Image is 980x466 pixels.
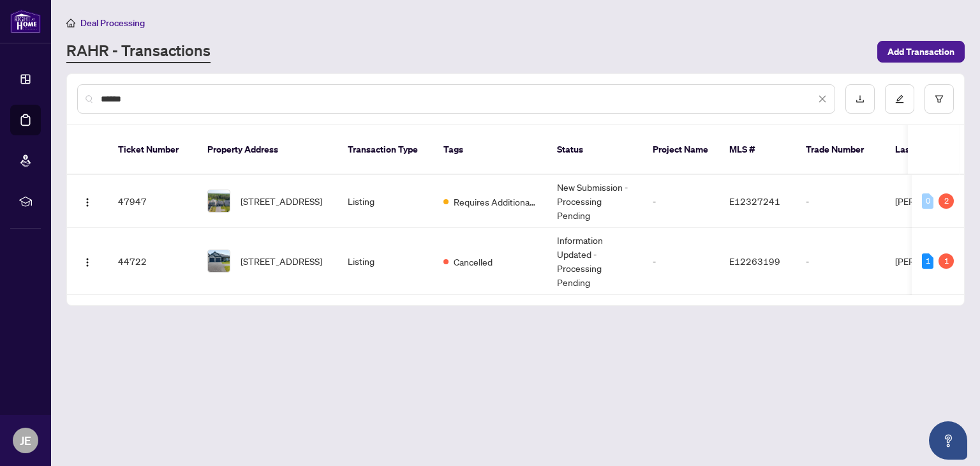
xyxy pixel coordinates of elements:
th: MLS # [719,125,796,175]
span: home [66,19,75,27]
span: close [818,94,827,103]
td: Information Updated - Processing Pending [547,228,642,295]
th: Ticket Number [108,125,197,175]
button: filter [924,84,954,114]
button: edit [885,84,914,114]
span: filter [935,94,944,103]
a: RAHR - Transactions [66,40,211,63]
div: 1 [922,253,933,269]
img: logo [10,10,41,33]
td: - [796,228,885,295]
div: 1 [939,253,954,269]
button: Open asap [929,421,967,460]
td: - [796,175,885,228]
th: Tags [433,125,547,175]
img: Logo [82,257,93,267]
td: - [642,228,719,295]
span: Deal Processing [80,17,145,29]
span: E12263199 [729,255,780,267]
th: Status [547,125,642,175]
img: Logo [82,197,93,207]
td: Listing [338,175,433,228]
button: Logo [77,191,98,211]
button: download [845,84,875,114]
th: Transaction Type [338,125,433,175]
th: Project Name [642,125,719,175]
span: [STREET_ADDRESS] [241,254,322,268]
div: 2 [939,193,954,209]
td: Listing [338,228,433,295]
button: Logo [77,251,98,271]
img: thumbnail-img [208,190,230,212]
span: Add Transaction [887,41,954,62]
span: JE [20,432,31,449]
th: Property Address [197,125,338,175]
span: download [856,94,865,103]
span: Cancelled [454,255,493,269]
td: New Submission - Processing Pending [547,175,642,228]
img: thumbnail-img [208,250,230,272]
span: Requires Additional Docs [454,195,537,209]
td: - [642,175,719,228]
span: E12327241 [729,195,780,207]
td: 47947 [108,175,197,228]
span: edit [895,94,904,103]
th: Trade Number [796,125,885,175]
td: 44722 [108,228,197,295]
div: 0 [922,193,933,209]
span: [STREET_ADDRESS] [241,194,322,208]
button: Add Transaction [877,41,965,63]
